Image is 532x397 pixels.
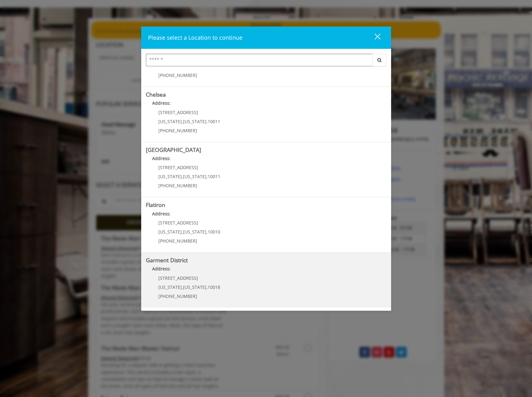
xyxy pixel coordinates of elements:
[146,256,188,264] b: Garment District
[158,164,198,170] span: [STREET_ADDRESS]
[152,266,171,272] b: Address:
[152,155,171,161] b: Address:
[152,211,171,217] b: Address:
[158,128,197,133] span: [PHONE_NUMBER]
[158,275,198,281] span: [STREET_ADDRESS]
[367,33,380,43] div: close dialog
[208,284,220,290] span: 10018
[152,100,171,106] b: Address:
[158,220,198,226] span: [STREET_ADDRESS]
[363,31,384,44] button: close dialog
[146,54,386,69] div: Center Select
[158,72,197,78] span: [PHONE_NUMBER]
[208,173,220,179] span: 10011
[146,91,166,98] b: Chelsea
[146,201,165,209] b: Flatiron
[158,238,197,244] span: [PHONE_NUMBER]
[208,229,220,235] span: 10010
[206,284,208,290] span: ,
[158,173,182,179] span: [US_STATE]
[183,284,206,290] span: [US_STATE]
[183,173,206,179] span: [US_STATE]
[158,118,182,124] span: [US_STATE]
[148,34,242,41] span: Please select a Location to continue
[158,284,182,290] span: [US_STATE]
[182,284,183,290] span: ,
[158,293,197,299] span: [PHONE_NUMBER]
[182,229,183,235] span: ,
[208,118,220,124] span: 10011
[146,146,201,153] b: [GEOGRAPHIC_DATA]
[183,118,206,124] span: [US_STATE]
[206,173,208,179] span: ,
[146,54,373,66] input: Search Center
[206,118,208,124] span: ,
[182,173,183,179] span: ,
[183,229,206,235] span: [US_STATE]
[182,118,183,124] span: ,
[158,229,182,235] span: [US_STATE]
[376,58,383,62] i: Search button
[206,229,208,235] span: ,
[158,183,197,188] span: [PHONE_NUMBER]
[158,109,198,115] span: [STREET_ADDRESS]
